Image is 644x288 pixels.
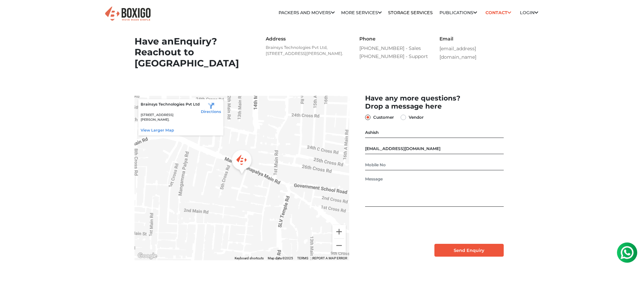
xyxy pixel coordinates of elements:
h1: Have an out to [GEOGRAPHIC_DATA] [135,36,253,69]
img: Boxigo [104,6,151,22]
a: Packers and Movers [279,10,335,15]
span: Enquiry? [174,36,217,47]
input: Mail Id [365,143,503,154]
label: Vendor [409,113,424,121]
a: Terms [297,256,308,260]
a: [PHONE_NUMBER] - Sales [359,45,430,53]
a: Login [520,10,538,15]
a: Directions [201,102,221,114]
a: Publications [439,10,477,15]
input: Mobile No [365,160,503,170]
input: Your Name [365,127,503,138]
button: Zoom in [332,225,346,238]
img: Google [136,252,159,260]
a: More services [341,10,382,15]
h6: Address [266,36,347,42]
a: Report a map error [312,256,347,260]
a: [PHONE_NUMBER] - Support [359,53,430,61]
a: Storage Services [388,10,433,15]
div: Boxigo [229,148,255,178]
a: Open this area in Google Maps (opens a new window) [136,252,159,260]
img: whatsapp-icon.svg [7,7,20,20]
p: Brainsys Technologies Pvt Ltd [141,102,201,107]
iframe: reCAPTCHA [365,212,468,238]
button: Keyboard shortcuts [235,256,264,261]
label: Customer [373,113,394,121]
h6: Email [439,36,510,42]
p: Brainsys Technologies Pvt Ltd, [STREET_ADDRESS][PERSON_NAME]. [266,45,347,57]
a: Contact [483,7,514,18]
input: Send Enquiry [434,244,504,257]
h2: Have any more questions? Drop a message here [365,94,503,110]
button: Zoom out [332,239,346,252]
a: [EMAIL_ADDRESS][DOMAIN_NAME] [439,46,476,60]
span: Map data ©2025 [268,256,293,260]
h6: Phone [359,36,430,42]
span: Reach [135,47,165,58]
p: [STREET_ADDRESS][PERSON_NAME]. [141,113,201,122]
a: View larger map [141,128,174,133]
